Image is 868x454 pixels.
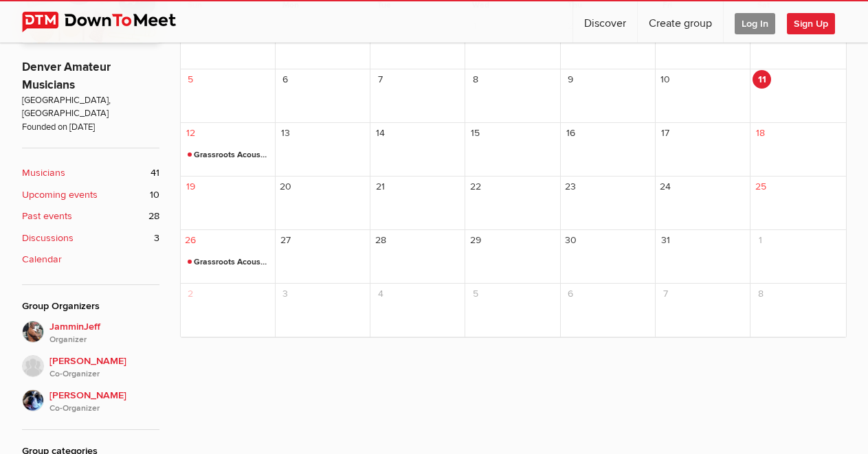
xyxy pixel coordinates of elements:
img: Art Martinez [22,389,44,411]
span: 22 [466,177,485,196]
span: 7 [656,284,675,303]
span: 29 [466,231,485,249]
a: Musicians 41 [22,166,159,181]
span: 28 [371,231,390,249]
span: 11 [753,70,771,89]
span: 7 [371,70,390,89]
a: Upcoming events 10 [22,188,159,203]
b: Calendar [22,252,62,267]
a: [PERSON_NAME]Co-Organizer [22,347,159,381]
span: 10 [656,70,675,89]
b: Upcoming events [22,188,98,203]
span: 5 [181,70,200,89]
span: 3 [276,284,295,303]
span: 17 [656,124,675,142]
span: 1 [751,231,770,249]
div: Group Organizers [22,299,159,314]
span: 2 [181,284,200,303]
i: Co-Organizer [49,402,159,415]
span: [PERSON_NAME] [49,388,159,416]
a: Log In [724,1,786,43]
span: 4 [371,284,390,303]
span: 8 [466,70,485,89]
span: 5 [466,284,485,303]
span: Sign Up [787,13,835,34]
span: Grassroots Acoustic DAMJam [188,254,269,271]
span: JamminJeff [49,319,159,347]
span: 27 [276,231,295,249]
a: [PERSON_NAME]Co-Organizer [22,381,159,416]
span: 18 [751,124,770,142]
img: DownToMeet [22,12,197,32]
span: 8 [751,284,770,303]
span: 26 [181,231,200,249]
a: Discover [573,1,637,43]
span: 20 [276,177,295,196]
span: 21 [371,177,390,196]
span: 16 [561,124,580,142]
a: JamminJeffOrganizer [22,321,159,347]
i: Co-Organizer [49,368,159,381]
span: 25 [751,177,770,196]
span: 6 [276,70,295,89]
a: Create group [638,1,723,43]
span: 15 [466,124,485,142]
span: 28 [148,209,159,224]
span: 31 [656,231,675,249]
span: 23 [561,177,580,196]
span: 10 [150,188,159,203]
a: Discussions 3 [22,231,159,246]
img: JamminJeff [22,321,44,343]
span: 24 [656,177,675,196]
i: Organizer [49,334,159,346]
img: Peter B [22,355,44,377]
span: 14 [371,124,390,142]
span: 3 [154,231,159,246]
span: 13 [276,124,295,142]
span: Log In [735,13,775,34]
b: Discussions [22,231,74,246]
span: 6 [561,284,580,303]
span: 19 [181,177,200,196]
span: [GEOGRAPHIC_DATA], [GEOGRAPHIC_DATA] [22,94,159,121]
span: [PERSON_NAME] [49,354,159,381]
span: 12 [181,124,200,142]
a: Past events 28 [22,209,159,224]
b: Past events [22,209,72,224]
span: Founded on [DATE] [22,121,159,134]
span: Grassroots Acoustic DAMJam [188,147,269,163]
span: 9 [561,70,580,89]
a: Denver Amateur Musicians [22,60,111,92]
b: Musicians [22,166,65,181]
a: Sign Up [787,1,846,43]
span: 30 [561,231,580,249]
a: Calendar [22,252,159,267]
span: 41 [151,166,159,181]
